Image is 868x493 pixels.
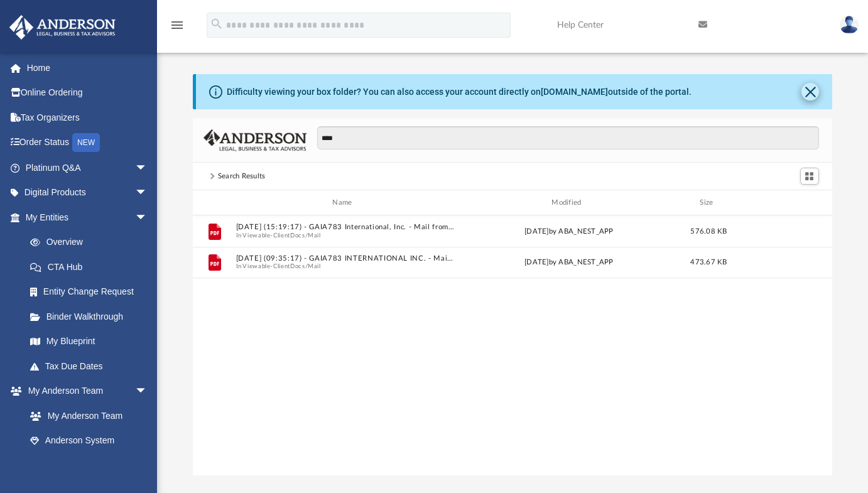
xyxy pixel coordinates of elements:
[801,83,819,100] button: Close
[193,215,833,476] div: grid
[690,228,727,235] span: 576.08 KB
[135,180,160,206] span: arrow_drop_down
[739,197,827,209] div: id
[9,205,166,230] a: My Entitiesarrow_drop_down
[242,263,305,271] button: Viewable-ClientDocs
[459,197,678,209] div: Modified
[9,55,166,80] a: Home
[218,171,266,182] div: Search Results
[541,87,608,97] a: [DOMAIN_NAME]
[170,24,185,33] a: menu
[9,180,166,205] a: Digital Productsarrow_drop_down
[683,197,734,209] div: Size
[236,223,454,231] button: [DATE] (15:19:17) - GAIA783 International, Inc. - Mail from EFTPS Electronic Federal Tax Payment ...
[9,155,166,180] a: Platinum Q&Aarrow_drop_down
[18,354,166,379] a: Tax Due Dates
[135,205,160,230] span: arrow_drop_down
[840,16,859,34] img: User Pic
[18,329,160,354] a: My Blueprint
[210,17,224,31] i: search
[18,279,166,305] a: Entity Change Request
[305,231,307,239] span: /
[227,85,692,99] div: Difficulty viewing your box folder? You can also access your account directly on outside of the p...
[18,428,160,453] a: Anderson System
[18,403,154,428] a: My Anderson Team
[170,18,185,33] i: menu
[135,155,160,181] span: arrow_drop_down
[242,231,305,239] button: Viewable-ClientDocs
[236,263,454,271] span: In
[308,263,321,271] button: Mail
[9,105,166,130] a: Tax Organizers
[800,168,819,185] button: Switch to Grid View
[9,130,166,156] a: Order StatusNEW
[305,263,307,271] span: /
[235,197,453,209] div: Name
[18,254,166,279] a: CTA Hub
[72,133,100,152] div: NEW
[198,197,229,209] div: id
[9,80,166,106] a: Online Ordering
[460,257,678,268] div: [DATE] by ABA_NEST_APP
[18,304,166,329] a: Binder Walkthrough
[236,231,454,239] span: In
[6,15,119,40] img: Anderson Advisors Platinum Portal
[135,379,160,404] span: arrow_drop_down
[9,379,160,404] a: My Anderson Teamarrow_drop_down
[460,226,678,237] div: [DATE] by ABA_NEST_APP
[236,254,454,263] button: [DATE] (09:35:17) - GAIA783 INTERNATIONAL INC. - Mail from IRS.pdf
[690,259,727,266] span: 473.67 KB
[317,126,818,150] input: Search files and folders
[18,230,166,255] a: Overview
[308,231,321,239] button: Mail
